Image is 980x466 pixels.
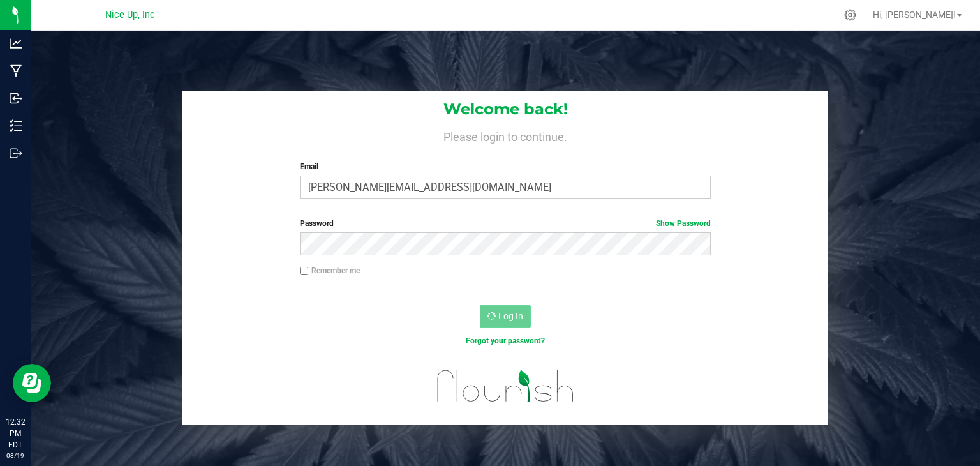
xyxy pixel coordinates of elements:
[10,119,22,132] inline-svg: Inventory
[13,364,51,402] iframe: Resource center
[842,9,858,21] div: Manage settings
[10,64,22,77] inline-svg: Manufacturing
[10,92,22,105] inline-svg: Inbound
[182,128,828,143] h4: Please login to continue.
[10,147,22,160] inline-svg: Outbound
[6,451,25,460] p: 08/19
[300,219,334,228] span: Password
[10,37,22,50] inline-svg: Analytics
[498,311,523,321] span: Log In
[873,10,956,20] span: Hi, [PERSON_NAME]!
[182,101,828,117] h1: Welcome back!
[300,161,711,172] label: Email
[105,10,155,20] span: Nice Up, Inc
[480,305,531,328] button: Log In
[656,219,711,228] a: Show Password
[300,267,309,276] input: Remember me
[300,265,360,276] label: Remember me
[6,416,25,451] p: 12:32 PM EDT
[466,336,545,345] a: Forgot your password?
[425,360,586,412] img: flourish_logo.svg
